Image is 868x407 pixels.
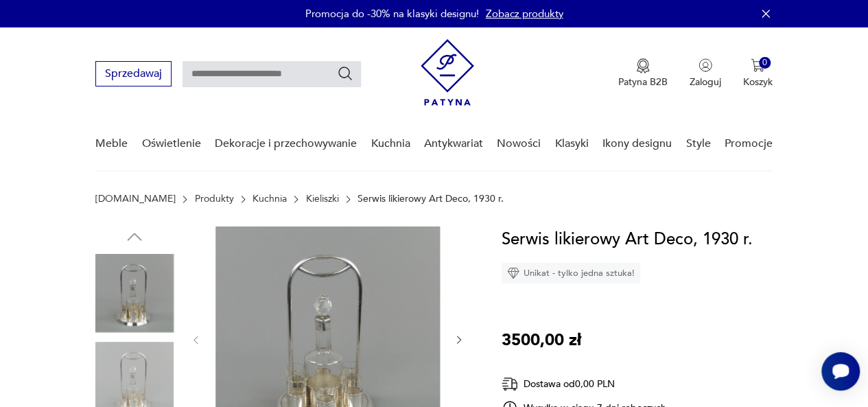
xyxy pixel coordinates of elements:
[95,61,172,86] button: Sprzedawaj
[95,194,176,205] a: [DOMAIN_NAME]
[618,75,668,89] p: Patyna B2B
[502,375,518,393] img: Ikona dostawy
[95,70,172,80] a: Sprzedawaj
[502,375,666,393] div: Dostawa od 0,00 PLN
[636,58,650,73] img: Ikona medalu
[685,117,710,170] a: Style
[502,263,640,283] div: Unikat - tylko jedna sztuka!
[142,117,201,170] a: Oświetlenie
[690,58,721,89] button: Zaloguj
[507,267,519,279] img: Ikona diamentu
[618,58,668,89] a: Ikona medaluPatyna B2B
[618,58,668,89] button: Patyna B2B
[424,117,483,170] a: Antykwariat
[751,58,764,72] img: Ikona koszyka
[759,57,771,69] div: 0
[337,65,353,82] button: Szukaj
[743,58,773,89] button: 0Koszyk
[305,7,479,21] p: Promocja do -30% na klasyki designu!
[497,117,541,170] a: Nowości
[306,194,339,205] a: Kieliszki
[602,117,672,170] a: Ikony designu
[215,117,357,170] a: Dekoracje i przechowywanie
[502,327,581,353] p: 3500,00 zł
[371,117,410,170] a: Kuchnia
[195,194,234,205] a: Produkty
[357,194,504,205] p: Serwis likierowy Art Deco, 1930 r.
[502,226,753,253] h1: Serwis likierowy Art Deco, 1930 r.
[555,117,589,170] a: Klasyki
[486,7,563,21] a: Zobacz produkty
[690,75,721,89] p: Zaloguj
[725,117,773,170] a: Promocje
[421,39,474,106] img: Patyna - sklep z meblami i dekoracjami vintage
[253,194,287,205] a: Kuchnia
[95,117,128,170] a: Meble
[95,254,174,332] img: Zdjęcie produktu Serwis likierowy Art Deco, 1930 r.
[821,352,860,391] iframe: Smartsupp widget button
[699,58,712,72] img: Ikonka użytkownika
[743,75,773,89] p: Koszyk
